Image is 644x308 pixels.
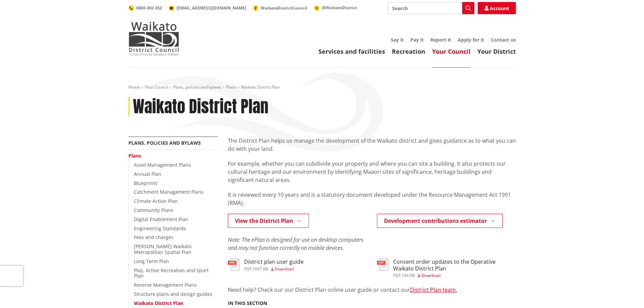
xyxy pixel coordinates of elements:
a: Long Term Plan [134,258,169,264]
span: 164 KB [402,273,415,278]
a: Plans, policies and bylaws [173,84,221,90]
span: [EMAIL_ADDRESS][DOMAIN_NAME] [176,5,246,11]
span: WaikatoDistrictCouncil [261,5,307,11]
span: Waikato District Plan [241,84,280,90]
span: pdf [393,273,401,278]
a: Play, Active Recreation and Sport Plan [134,267,209,279]
img: Waikato District Council - Te Kaunihera aa Takiwaa o Waikato [128,22,179,55]
a: Fees and charges [134,234,173,240]
a: Recreation [392,47,425,55]
a: View the District Plan [228,214,309,228]
h1: Waikato District Plan [133,97,268,117]
a: Your Council [145,84,168,90]
nav: breadcrumb [128,85,516,90]
a: Pay it [410,37,424,43]
a: Your Council [432,47,471,55]
h5: In this section [228,301,267,306]
div: , [393,274,516,278]
span: Download [275,266,294,272]
a: WaikatoDistrictCouncil [253,5,307,11]
img: document-pdf.svg [377,259,388,270]
a: Asset Management Plans [134,162,191,168]
span: 0800 492 452 [136,5,162,11]
a: [PERSON_NAME]-Waikato Metropolitan Spatial Plan [134,243,191,255]
a: District plan user guide pdf,1697 KB Download [228,259,304,271]
a: Catchment Management Plans [134,189,204,195]
h3: Consent order updates to the Operative Waikato District Plan [393,259,516,271]
span: 1697 KB [253,266,268,272]
input: Search input [388,2,474,14]
a: Report it [430,37,451,43]
h3: District plan user guide [244,259,304,265]
a: Say it [391,37,404,43]
a: Annual Plan [134,171,161,177]
a: Apply for it [458,37,484,43]
a: Community Plans [134,207,173,213]
a: Home [128,84,140,90]
a: Reserve Management Plans [134,282,197,288]
p: It is reviewed every 10 years and is a statutory document developed under the Resource Management... [228,191,516,207]
a: Your District [477,47,516,55]
a: 0800 492 452 [128,5,162,11]
a: Plans [226,84,236,90]
a: Engineering Standards [134,225,186,232]
em: Note: The ePlan is designed for use on desktop computers and may not function correctly on mobile... [228,236,363,252]
div: , [244,267,304,271]
a: Structure plans and design guides [134,291,212,297]
img: document-pdf.svg [228,259,239,270]
a: Digital Enablement Plan [134,216,188,222]
a: Climate Action Plan [134,198,178,204]
span: @WaikatoDistrict [322,5,357,10]
a: Plans, policies and bylaws [128,140,201,146]
a: Consent order updates to the Operative Waikato District Plan pdf,164 KB Download [377,259,516,277]
a: Plans [128,152,141,159]
a: District Plan team. [410,286,457,293]
a: Blueprints [134,180,158,186]
a: [EMAIL_ADDRESS][DOMAIN_NAME] [169,5,246,11]
a: Development contributions estimator [377,214,503,228]
span: Download [422,273,440,278]
a: Waikato District Plan [134,300,183,306]
p: Need help? Check our our District Plan online user guide or contact our [228,286,516,294]
a: @WaikatoDistrict [314,5,357,10]
a: Account [478,2,516,14]
span: pdf [244,266,252,272]
p: The District Plan helps us manage the development of the Waikato district and gives guidance as t... [228,137,516,153]
p: For example, whether you can subdivide your property and where you can site a building. It also p... [228,160,516,184]
a: Services and facilities [318,47,385,55]
a: Contact us [491,37,516,43]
